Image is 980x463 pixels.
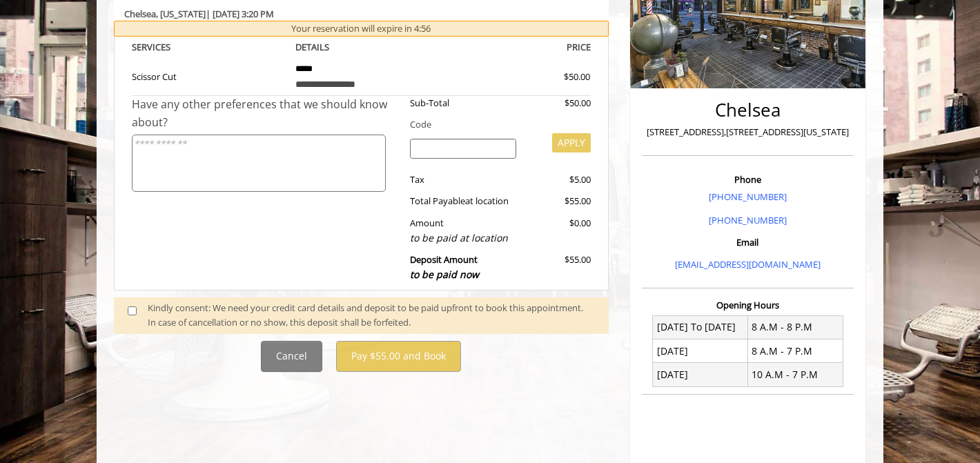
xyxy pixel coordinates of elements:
[675,258,821,270] a: [EMAIL_ADDRESS][DOMAIN_NAME]
[285,39,438,55] th: DETAILS
[132,55,285,96] td: Scissor Cut
[645,175,850,184] h3: Phone
[527,173,590,187] div: $5.00
[709,190,787,203] a: [PHONE_NUMBER]
[438,39,591,55] th: PRICE
[709,214,787,226] a: [PHONE_NUMBER]
[527,253,590,282] div: $55.00
[400,194,527,208] div: Total Payable
[114,21,609,37] div: Your reservation will expire in 4:56
[653,315,748,339] td: [DATE] To [DATE]
[148,301,595,330] div: Kindly consent: We need your credit card details and deposit to be paid upfront to book this appo...
[747,363,843,386] td: 10 A.M - 7 P.M
[132,96,400,131] div: Have any other preferences that we should know about?
[645,237,850,247] h3: Email
[156,8,206,20] span: , [US_STATE]
[400,117,591,132] div: Code
[527,96,590,110] div: $50.00
[400,173,527,187] div: Tax
[653,339,748,363] td: [DATE]
[514,70,590,84] div: $50.00
[124,8,274,20] b: Chelsea | [DATE] 3:20 PM
[465,195,509,207] span: at location
[645,125,850,139] p: [STREET_ADDRESS],[STREET_ADDRESS][US_STATE]
[552,133,591,152] button: APPLY
[642,300,854,310] h3: Opening Hours
[400,96,527,110] div: Sub-Total
[527,194,590,208] div: $55.00
[747,339,843,363] td: 8 A.M - 7 P.M
[132,39,285,55] th: SERVICE
[410,230,517,246] div: to be paid at location
[527,216,590,246] div: $0.00
[261,341,322,372] button: Cancel
[166,41,170,53] span: S
[645,100,850,120] h2: Chelsea
[653,363,748,386] td: [DATE]
[410,268,479,281] span: to be paid now
[400,216,527,246] div: Amount
[747,315,843,339] td: 8 A.M - 8 P.M
[336,341,461,372] button: Pay $55.00 and Book
[410,253,479,281] b: Deposit Amount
